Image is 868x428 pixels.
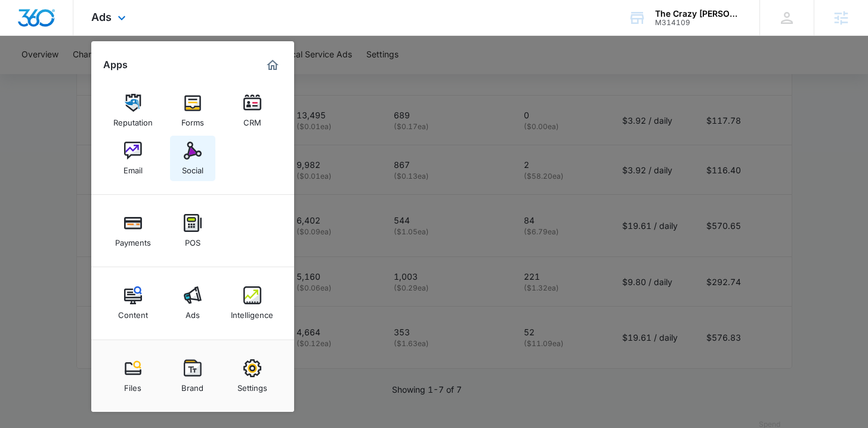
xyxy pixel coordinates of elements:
[33,19,58,29] div: v 4.0.25
[237,377,267,393] div: Settings
[19,19,29,29] img: logo_orange.svg
[231,304,273,320] div: Intelligence
[230,353,275,399] a: Settings
[170,136,215,181] a: Social
[113,112,153,127] div: Reputation
[181,377,203,393] div: Brand
[124,377,141,393] div: Files
[132,71,201,78] div: Keywords by Traffic
[170,208,215,253] a: POS
[103,59,128,71] h2: Apps
[243,112,261,127] div: CRM
[655,9,742,19] div: account name
[185,232,200,247] div: POS
[110,353,156,399] a: Files
[181,112,204,127] div: Forms
[182,160,203,175] div: Social
[170,353,215,399] a: Brand
[110,136,156,181] a: Email
[110,208,156,253] a: Payments
[110,88,156,133] a: Reputation
[230,88,275,133] a: CRM
[230,280,275,326] a: Intelligence
[32,69,42,79] img: tab_domain_overview_orange.svg
[45,71,107,78] div: Domain Overview
[655,19,742,27] div: account id
[91,11,112,23] span: Ads
[19,31,29,41] img: website_grey.svg
[123,160,143,175] div: Email
[170,280,215,326] a: Ads
[170,88,215,133] a: Forms
[31,31,131,41] div: Domain: [DOMAIN_NAME]
[118,304,148,320] div: Content
[119,69,128,79] img: tab_keywords_by_traffic_grey.svg
[115,232,151,247] div: Payments
[263,56,282,75] a: Marketing 360® Dashboard
[110,280,156,326] a: Content
[186,304,200,320] div: Ads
